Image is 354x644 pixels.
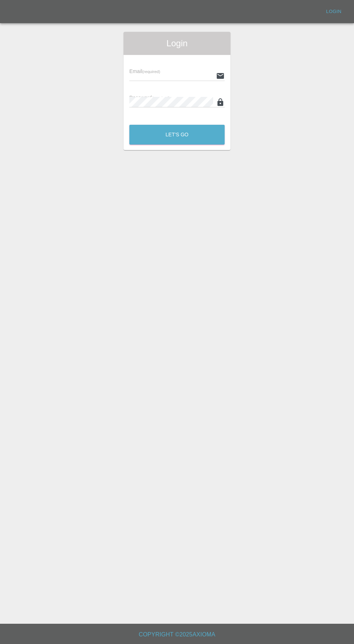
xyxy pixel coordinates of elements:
button: Let's Go [129,125,225,145]
small: (required) [142,69,160,74]
small: (required) [152,96,170,100]
span: Password [129,95,170,101]
h6: Copyright © 2025 Axioma [6,630,348,640]
span: Email [129,68,160,74]
span: Login [129,38,225,49]
a: Login [322,6,345,17]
